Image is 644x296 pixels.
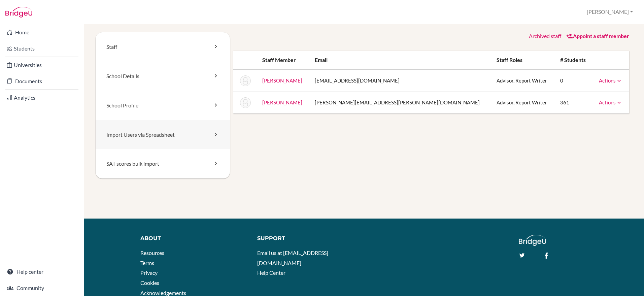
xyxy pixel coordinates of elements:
[96,62,230,91] a: School Details
[140,260,154,266] a: Terms
[529,33,561,39] a: Archived staff
[140,290,186,296] a: Acknowledgements
[1,91,82,104] a: Analytics
[584,6,636,18] button: [PERSON_NAME]
[491,92,554,113] td: Advisor, Report Writer
[309,51,491,70] th: Email
[555,92,592,113] td: 361
[257,250,328,266] a: Email us at [EMAIL_ADDRESS][DOMAIN_NAME]
[1,281,82,295] a: Community
[491,70,554,92] td: Advisor, Report Writer
[5,7,32,18] img: Bridge-U
[491,51,554,70] th: Staff roles
[555,70,592,92] td: 0
[96,149,230,178] a: SAT scores bulk import
[140,269,158,276] a: Privacy
[1,74,82,88] a: Documents
[257,235,358,242] div: Support
[309,92,491,113] td: [PERSON_NAME][EMAIL_ADDRESS][PERSON_NAME][DOMAIN_NAME]
[1,58,82,72] a: Universities
[1,26,82,39] a: Home
[257,51,309,70] th: Staff member
[140,279,159,286] a: Cookies
[599,99,622,105] a: Actions
[1,265,82,278] a: Help center
[257,269,285,276] a: Help Center
[240,75,251,86] img: John Fleck
[140,250,164,256] a: Resources
[1,42,82,55] a: Students
[96,32,230,62] a: Staff
[96,120,230,150] a: Import Users via Spreadsheet
[566,33,629,39] a: Appoint a staff member
[309,70,491,92] td: [EMAIL_ADDRESS][DOMAIN_NAME]
[262,77,302,84] a: [PERSON_NAME]
[599,77,622,84] a: Actions
[96,91,230,120] a: School Profile
[555,51,592,70] th: # students
[262,99,302,105] a: [PERSON_NAME]
[240,97,251,108] img: Nicholas Hill
[140,235,247,242] div: About
[519,235,546,246] img: logo_white@2x-f4f0deed5e89b7ecb1c2cc34c3e3d731f90f0f143d5ea2071677605dd97b5244.png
